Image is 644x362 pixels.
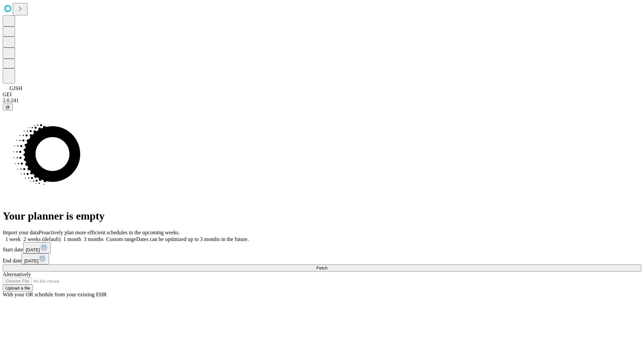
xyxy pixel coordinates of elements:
span: Alternatively [3,271,31,277]
span: Dates can be optimized up to 3 months in the future. [136,236,249,242]
span: [DATE] [26,247,40,252]
span: 3 months [84,236,104,242]
span: GJSH [9,85,22,91]
span: 1 month [63,236,81,242]
div: Start date [3,242,641,253]
div: 2.0.241 [3,98,641,104]
span: [DATE] [24,258,38,263]
span: Import your data [3,230,39,235]
span: 1 week [5,236,21,242]
h1: Your planner is empty [3,210,641,222]
span: @ [5,105,10,110]
div: GEI [3,92,641,98]
span: Custom range [106,236,136,242]
span: Fetch [316,265,327,270]
span: Proactively plan more efficient schedules in the upcoming weeks. [39,230,180,235]
button: Upload a file [3,285,33,292]
button: @ [3,104,13,111]
button: [DATE] [23,242,51,253]
button: Fetch [3,264,641,271]
button: [DATE] [21,253,49,264]
div: End date [3,253,641,264]
span: 2 weeks (default) [23,236,61,242]
span: With your OR schedule from your existing EHR [3,292,107,297]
